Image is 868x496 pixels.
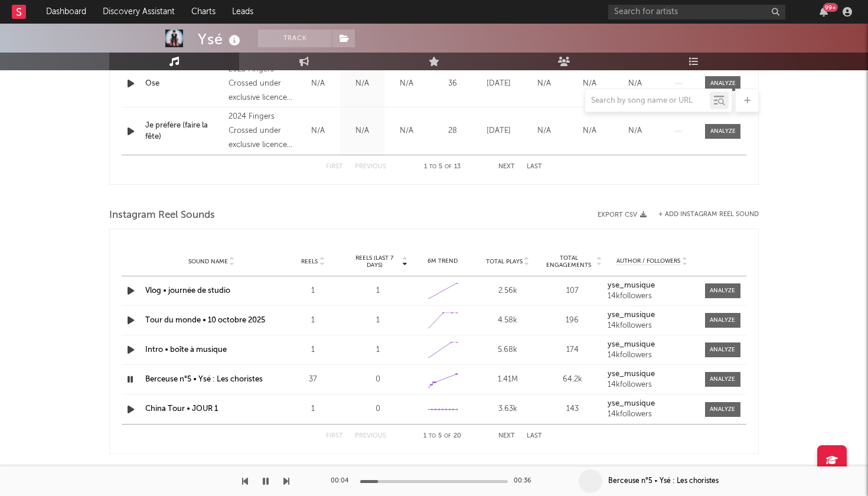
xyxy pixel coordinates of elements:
a: Je préfère (faire la fête) [145,120,223,143]
button: 99+ [820,7,828,17]
button: Last [527,433,542,439]
a: yse_musique [608,400,696,408]
div: N/A [387,125,426,137]
div: 36 [432,78,473,90]
div: 00:04 [331,474,354,488]
div: 14k followers [608,381,696,389]
strong: yse_musique [608,311,655,319]
div: 2.56k [478,285,537,297]
div: 14k followers [608,322,696,330]
button: First [326,164,343,170]
div: [DATE] [479,78,518,90]
div: 2023 Fingers Crossed under exclusive licence to Velvet Coliseum [229,63,293,105]
div: N/A [615,125,655,137]
span: Total Plays [486,258,523,265]
strong: yse_musique [608,341,655,348]
div: N/A [570,78,609,90]
div: + Add Instagram Reel Sound [647,211,759,218]
div: N/A [299,125,337,137]
div: N/A [343,78,381,90]
a: Tour du monde • 10 octobre 2025 [145,316,265,324]
span: to [429,164,436,169]
div: 1 [283,344,342,356]
div: 64.2k [543,374,602,386]
a: yse_musique [608,341,696,349]
div: 28 [432,125,473,137]
div: 1 [348,285,407,297]
div: 4.58k [478,315,537,327]
a: yse_musique [608,311,696,319]
div: 1 5 20 [410,429,475,443]
button: Next [498,433,515,439]
div: 1 [283,403,342,415]
span: of [444,433,451,439]
div: 99 + [823,3,838,12]
a: Vlog • journée de studio [145,287,230,295]
div: 5.68k [478,344,537,356]
div: 3.63k [478,403,537,415]
strong: yse_musique [608,370,655,378]
button: First [326,433,343,439]
div: 0 [348,403,407,415]
div: Berceuse n°5 • Ysé : Les choristes [608,476,719,487]
a: China Tour • JOUR 1 [145,405,218,413]
button: Previous [355,433,386,439]
div: 1 [283,315,342,327]
a: Intro • boîte à musique [145,346,227,354]
div: [DATE] [479,125,518,137]
div: 0 [348,374,407,386]
a: Berceuse n°5 • Ysé : Les choristes [145,376,263,383]
a: Ose [145,78,223,90]
div: 1 5 13 [410,160,475,174]
div: 2024 Fingers Crossed under exclusive licence to Velvet Coliseum [229,110,293,152]
div: 107 [543,285,602,297]
button: Export CSV [598,211,647,218]
span: Author / Followers [616,257,680,265]
div: 1.41M [478,374,537,386]
div: 143 [543,403,602,415]
span: Reels (last 7 days) [348,254,400,269]
div: 14k followers [608,351,696,360]
strong: yse_musique [608,282,655,289]
div: 14k followers [608,410,696,419]
div: 14k followers [608,292,696,301]
div: 1 [348,344,407,356]
div: N/A [343,125,381,137]
a: yse_musique [608,370,696,378]
div: N/A [524,125,564,137]
div: 196 [543,315,602,327]
div: N/A [299,78,337,90]
div: N/A [387,78,426,90]
div: 1 [283,285,342,297]
strong: yse_musique [608,400,655,407]
div: 6M Trend [413,257,472,266]
span: Reels [301,258,318,265]
button: Track [258,30,332,47]
a: yse_musique [608,282,696,290]
span: of [445,164,452,169]
div: 37 [283,374,342,386]
button: Previous [355,164,386,170]
div: N/A [570,125,609,137]
button: + Add Instagram Reel Sound [658,211,759,218]
button: Next [498,164,515,170]
div: 174 [543,344,602,356]
div: 00:36 [514,474,537,488]
input: Search by song name or URL [585,96,710,106]
span: Total Engagements [543,254,595,269]
span: to [429,433,436,439]
span: Instagram Reel Sounds [109,208,215,223]
div: 1 [348,315,407,327]
input: Search for artists [608,5,785,19]
button: Last [527,164,542,170]
div: Ysé [198,30,243,49]
div: N/A [524,78,564,90]
span: Sound Name [188,258,228,265]
div: N/A [615,78,655,90]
